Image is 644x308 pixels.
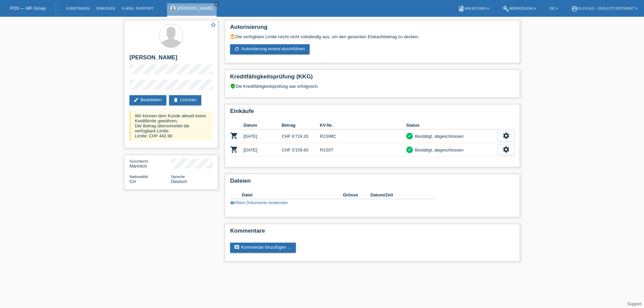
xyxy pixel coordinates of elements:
[571,5,578,12] i: account_circle
[502,132,510,139] i: settings
[502,5,509,12] i: build
[406,121,498,129] th: Status
[458,5,465,12] i: book
[413,146,464,153] div: Bestätigt, abgeschlossen
[282,121,320,129] th: Betrag
[407,133,412,138] i: check
[282,143,320,157] td: CHF 3'159.60
[230,200,288,205] a: visibilityÄltere Dokumente einblenden
[244,143,282,157] td: [DATE]
[129,159,148,163] span: Geschlecht
[230,44,310,54] a: refreshAutorisierung erneut durchführen
[413,133,464,140] div: Bestätigt, abgeschlossen
[129,95,166,105] a: editBearbeiten
[230,34,515,39] div: Die verfügbare Limite reicht nicht vollständig aus, um den gesamten Einkaufsbetrag zu decken.
[230,83,235,89] i: verified_user
[119,6,157,10] a: E-Mail Support
[230,132,238,140] i: POSP00026084
[129,175,148,179] span: Nationalität
[502,146,510,153] i: settings
[214,2,219,6] a: close
[230,24,515,34] h2: Autorisierung
[320,121,406,129] th: KV-Nr.
[407,147,412,152] i: check
[129,54,213,64] h2: [PERSON_NAME]
[210,22,216,29] a: star_border
[63,6,93,10] a: Kund*innen
[169,95,201,105] a: deleteLöschen
[234,245,239,250] i: comment
[454,6,492,10] a: bookAnleitung ▾
[282,129,320,143] td: CHF 6'724.20
[320,143,406,157] td: R1SIIT
[210,22,216,28] i: star_border
[230,108,515,118] h2: Einkäufe
[230,34,235,39] i: account_balance
[129,179,136,184] span: Schweiz
[627,302,641,306] a: Support
[129,111,213,141] div: Wir können dem Kunde aktuell keine Kreditlimite gewähren. Der Betrag überschreitet die verfügbare...
[230,73,515,83] h2: Kreditfähigkeitsprüfung (KKG)
[93,6,118,10] a: Einkäufe
[371,191,426,199] th: Datum/Zeit
[133,97,139,103] i: edit
[244,129,282,143] td: [DATE]
[343,191,370,199] th: Grösse
[215,2,218,6] i: close
[230,243,296,253] a: commentKommentar hinzufügen ...
[230,228,515,238] h2: Kommentare
[320,129,406,143] td: R1SIMC
[230,145,238,153] i: POSP00026085
[546,6,561,10] a: DE ▾
[230,83,515,94] div: Die Kreditfähigkeitsprüfung war erfolgreich.
[177,6,213,11] a: [PERSON_NAME]
[499,6,540,10] a: buildWerkzeuge ▾
[230,178,515,188] h2: Dateien
[234,46,239,52] i: refresh
[171,179,187,184] span: Deutsch
[242,191,343,199] th: Datei
[173,97,178,103] i: delete
[10,6,46,11] a: POS — MF Group
[129,159,171,169] div: Männlich
[230,200,235,205] i: visibility
[568,6,641,10] a: account_circleXLCH AG - XXXLutz Rothrist ▾
[244,121,282,129] th: Datum
[171,175,185,179] span: Sprache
